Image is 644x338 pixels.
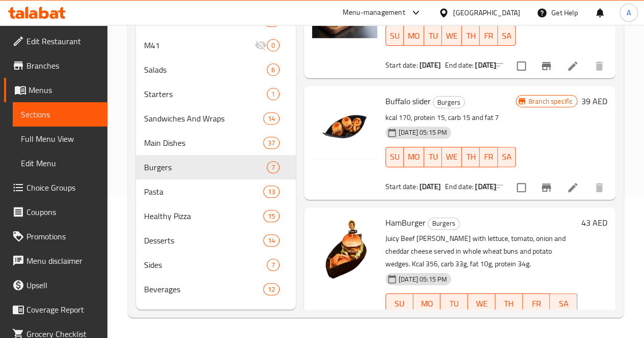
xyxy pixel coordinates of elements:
[144,259,267,271] span: Sides
[385,293,413,314] button: SU
[136,131,296,155] div: Main Dishes37
[385,94,431,109] span: Buffalo slider
[264,285,279,294] span: 12
[4,78,107,102] a: Menus
[267,259,279,271] div: items
[144,234,263,247] div: Desserts
[468,293,495,314] button: WE
[424,25,442,46] button: TU
[390,28,400,43] span: SU
[13,151,107,175] a: Edit Menu
[446,149,458,164] span: WE
[419,58,441,72] b: [DATE]
[144,64,267,76] div: Salads
[385,215,426,230] span: HamBurger
[395,128,451,137] span: [DATE] 05:15 PM
[21,108,99,120] span: Sections
[498,25,516,46] button: SA
[554,296,573,311] span: SA
[263,137,279,149] div: items
[267,39,279,51] div: items
[472,296,491,311] span: WE
[385,25,404,46] button: SU
[136,204,296,228] div: Healthy Pizza15
[385,147,404,167] button: SU
[417,296,437,311] span: MO
[264,187,279,197] span: 13
[534,54,558,78] button: Branch-specific-item
[499,296,519,311] span: TH
[263,210,279,222] div: items
[428,149,438,164] span: TU
[462,25,480,46] button: TH
[267,89,279,99] span: 1
[4,249,107,273] a: Menu disclaimer
[136,82,296,106] div: Starters1
[136,106,296,131] div: Sandwiches And Wraps14
[462,147,480,167] button: TH
[144,137,263,149] span: Main Dishes
[21,133,99,145] span: Full Menu View
[433,97,464,108] span: Burgers
[267,260,279,270] span: 7
[312,94,377,159] img: Buffalo slider
[343,7,405,19] div: Menu-management
[453,7,520,18] div: [GEOGRAPHIC_DATA]
[144,161,267,173] span: Burgers
[484,149,493,164] span: FR
[13,127,107,151] a: Full Menu View
[627,7,631,18] span: A
[587,175,611,200] button: delete
[534,175,558,200] button: Branch-specific-item
[4,224,107,249] a: Promotions
[446,28,458,43] span: WE
[312,216,377,281] img: HamBurger
[428,218,459,229] span: Burgers
[385,58,418,72] span: Start date:
[442,147,462,167] button: WE
[26,181,99,194] span: Choice Groups
[26,279,99,291] span: Upsell
[440,293,468,314] button: TU
[26,35,99,47] span: Edit Restaurant
[390,149,400,164] span: SU
[263,112,279,125] div: items
[484,28,493,43] span: FR
[267,163,279,172] span: 7
[144,112,263,125] span: Sandwiches And Wraps
[408,149,420,164] span: MO
[4,297,107,322] a: Coverage Report
[267,161,279,173] div: items
[475,180,496,193] b: [DATE]
[408,28,420,43] span: MO
[480,147,497,167] button: FR
[264,138,279,148] span: 37
[144,39,255,51] span: M41
[263,283,279,295] div: items
[136,57,296,82] div: Salads6
[255,39,267,51] svg: Inactive section
[136,253,296,277] div: Sides7
[404,25,424,46] button: MO
[480,25,497,46] button: FR
[144,210,263,222] span: Healthy Pizza
[21,157,99,169] span: Edit Menu
[395,274,451,284] span: [DATE] 05:15 PM
[475,58,496,72] b: [DATE]
[26,303,99,316] span: Coverage Report
[502,149,512,164] span: SA
[264,211,279,221] span: 15
[4,175,107,200] a: Choice Groups
[26,255,99,267] span: Menu disclaimer
[419,180,441,193] b: [DATE]
[264,236,279,245] span: 14
[26,230,99,242] span: Promotions
[4,200,107,224] a: Coupons
[144,283,263,295] div: Beverages
[4,29,107,53] a: Edit Restaurant
[144,88,267,100] span: Starters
